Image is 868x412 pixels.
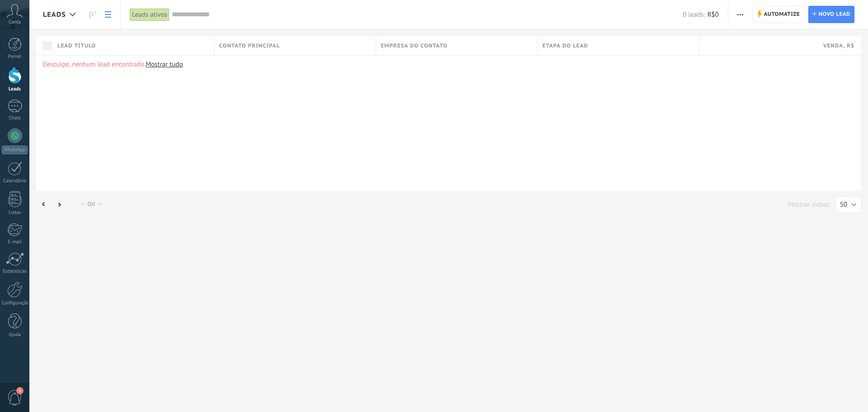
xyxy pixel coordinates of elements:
[2,54,28,60] div: Painel
[2,332,28,338] div: Ajuda
[381,42,448,50] span: Empresa do contato
[764,6,800,23] span: Automatize
[808,6,854,23] a: Novo lead
[708,10,719,19] span: R$0
[9,19,21,25] span: Conta
[835,196,861,213] button: 50
[823,42,854,50] span: Venda , R$
[2,269,28,275] div: Estatísticas
[42,60,855,69] p: Desculpe, nenhum lead encontrado.
[683,10,705,19] span: 0 leads:
[819,6,850,23] span: Novo lead
[2,239,28,245] div: E-mail
[840,200,847,209] span: 50
[57,42,96,50] span: Lead título
[2,178,28,184] div: Calendário
[80,201,102,208] div: ← Ctrl →
[2,86,28,92] div: Leads
[753,6,804,23] a: Automatize
[542,42,588,50] span: Etapa do lead
[2,115,28,121] div: Chats
[2,300,28,306] div: Configurações
[219,42,280,50] span: Contato principal
[2,210,28,216] div: Listas
[16,387,24,394] span: 1
[43,10,66,19] span: Leads
[146,60,183,69] a: Mostrar tudo
[2,146,28,154] div: WhatsApp
[130,8,170,21] div: Leads ativos
[788,200,831,209] p: Mostrar linhas:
